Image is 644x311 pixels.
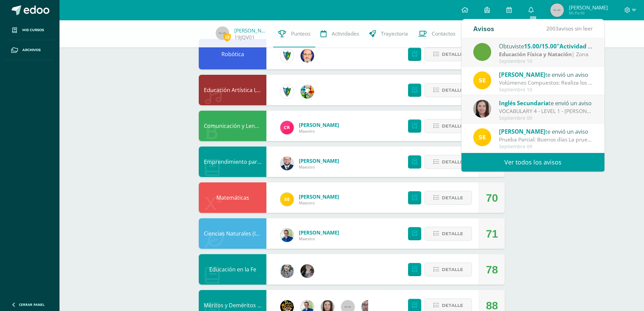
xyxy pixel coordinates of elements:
[280,49,294,63] img: 9f174a157161b4ddbe12118a61fed988.png
[473,128,491,146] img: 03c2987289e60ca238394da5f82a525a.png
[432,30,455,37] span: Contactos
[442,227,463,240] span: Detalle
[461,153,604,172] a: Ver todos los avisos
[425,263,472,276] button: Detalle
[199,39,266,69] div: Robótica
[280,264,294,278] img: cba4c69ace659ae4cf02a5761d9a2473.png
[301,85,314,98] img: 159e24a6ecedfdf8f489544946a573f0.png
[550,3,564,17] img: 45x45
[22,47,41,53] span: Archivos
[499,70,593,79] div: te envió un aviso
[569,4,608,11] span: [PERSON_NAME]
[199,111,266,141] div: Comunicación y Lenguaje, Idioma Español
[199,147,266,177] div: Emprendimiento para la Productividad
[299,193,339,200] span: [PERSON_NAME]
[473,19,494,38] div: Avisos
[442,192,463,204] span: Detalle
[499,42,593,50] div: Obtuviste en
[299,200,339,206] span: Maestro
[499,50,572,58] strong: Educación Física y Natación
[499,144,593,150] div: Septiembre 09
[291,30,310,37] span: Punteos
[280,157,294,170] img: eaa624bfc361f5d4e8a554d75d1a3cf6.png
[499,99,549,107] span: Inglés Secundaria
[280,121,294,134] img: ab28fb4d7ed199cf7a34bbef56a79c5b.png
[499,98,593,107] div: te envió un aviso
[425,83,472,97] button: Detalle
[301,264,314,278] img: 8322e32a4062cfa8b237c59eedf4f548.png
[234,27,268,34] a: [PERSON_NAME]
[425,227,472,241] button: Detalle
[499,115,593,121] div: Septiembre 09
[299,157,339,164] span: [PERSON_NAME]
[425,119,472,133] button: Detalle
[442,84,463,96] span: Detalle
[425,191,472,205] button: Detalle
[473,100,491,118] img: 8af0450cf43d44e38c4a1497329761f3.png
[546,25,593,32] span: avisos sin leer
[332,30,359,37] span: Actividades
[223,33,231,41] span: 22
[301,49,314,63] img: 6b7a2a75a6c7e6282b1a1fdce061224c.png
[499,71,545,79] span: [PERSON_NAME]
[473,71,491,89] img: 03c2987289e60ca238394da5f82a525a.png
[364,20,413,47] a: Trayectoria
[299,164,339,170] span: Maestro
[5,20,54,40] a: Mis cursos
[499,50,593,58] div: | Zona
[499,127,593,136] div: te envió un aviso
[442,48,463,61] span: Detalle
[499,128,545,135] span: [PERSON_NAME]
[499,107,593,115] div: VOCABULARY 4 - LEVEL 1 - KRISSETE RIVAS: Dear students, I'm sending you the document and link. Ge...
[499,59,593,64] div: Septiembre 10
[499,79,593,87] div: Volúmenes Compuestos: Realiza los siguientes ejercicios en tu cuaderno. Debes encontrar el volume...
[199,75,266,105] div: Educación Artística I, Música y Danza
[442,120,463,132] span: Detalle
[486,183,498,213] div: 70
[557,42,598,50] span: "Actividad #3"
[299,236,339,242] span: Maestro
[499,136,593,143] div: Prueba Parcial: Buenos días La prueba Parcial se realizará la próxima semana en los siguientes dí...
[486,254,498,285] div: 78
[22,27,44,33] span: Mis cursos
[442,156,463,168] span: Detalle
[199,218,266,249] div: Ciencias Naturales (Introducción a la Biología)
[381,30,408,37] span: Trayectoria
[524,42,557,50] span: 15.00/15.00
[234,34,255,41] a: 19JQV01
[5,40,54,60] a: Archivos
[425,47,472,61] button: Detalle
[199,254,266,285] div: Educación en la Fe
[216,26,229,40] img: 45x45
[199,182,266,213] div: Matemáticas
[315,20,364,47] a: Actividades
[425,155,472,169] button: Detalle
[442,263,463,276] span: Detalle
[413,20,460,47] a: Contactos
[299,128,339,134] span: Maestro
[273,20,315,47] a: Punteos
[486,219,498,249] div: 71
[280,228,294,242] img: 692ded2a22070436d299c26f70cfa591.png
[499,87,593,93] div: Septiembre 10
[280,193,294,206] img: 03c2987289e60ca238394da5f82a525a.png
[19,302,45,307] span: Cerrar panel
[299,229,339,236] span: [PERSON_NAME]
[280,85,294,98] img: 9f174a157161b4ddbe12118a61fed988.png
[299,121,339,128] span: [PERSON_NAME]
[569,10,608,16] span: Mi Perfil
[546,25,558,32] span: 2003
